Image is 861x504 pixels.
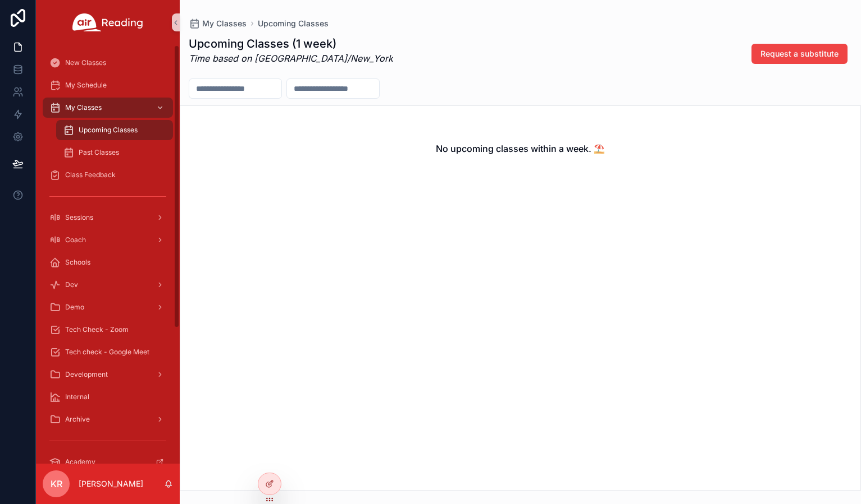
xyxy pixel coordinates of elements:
[43,342,173,362] a: Tech check - Google Meet
[65,370,108,379] span: Development
[65,392,89,401] span: Internal
[65,235,86,244] span: Coach
[43,297,173,317] a: Demo
[43,364,173,385] a: Development
[56,142,173,163] a: Past Classes
[65,303,84,312] span: Demo
[79,148,119,157] span: Past Classes
[258,18,329,29] a: Upcoming Classes
[189,53,393,64] em: Time based on [GEOGRAPHIC_DATA]/New_York
[43,230,173,250] a: Coach
[43,53,173,73] a: New Classes
[43,252,173,272] a: Schools
[43,207,173,228] a: Sessions
[36,45,180,464] div: scrollable content
[72,13,143,31] img: App logo
[65,213,93,222] span: Sessions
[43,320,173,340] a: Tech Check - Zoom
[65,348,149,357] span: Tech check - Google Meet
[751,44,848,64] button: Request a substitute
[760,48,839,59] span: Request a substitute
[43,452,173,472] a: Academy
[43,409,173,429] a: Archive
[79,126,138,135] span: Upcoming Classes
[202,18,247,29] span: My Classes
[43,387,173,407] a: Internal
[65,415,90,424] span: Archive
[436,142,605,155] h2: No upcoming classes within a week. ⛱️
[65,103,102,112] span: My Classes
[65,81,107,90] span: My Schedule
[189,36,393,52] h1: Upcoming Classes (1 week)
[43,165,173,185] a: Class Feedback
[56,120,173,140] a: Upcoming Classes
[65,258,90,267] span: Schools
[43,98,173,118] a: My Classes
[43,75,173,95] a: My Schedule
[65,280,78,289] span: Dev
[43,275,173,295] a: Dev
[79,478,143,489] p: [PERSON_NAME]
[189,18,247,29] a: My Classes
[51,477,62,491] span: KR
[65,58,106,67] span: New Classes
[65,325,129,334] span: Tech Check - Zoom
[65,170,116,179] span: Class Feedback
[65,457,95,466] span: Academy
